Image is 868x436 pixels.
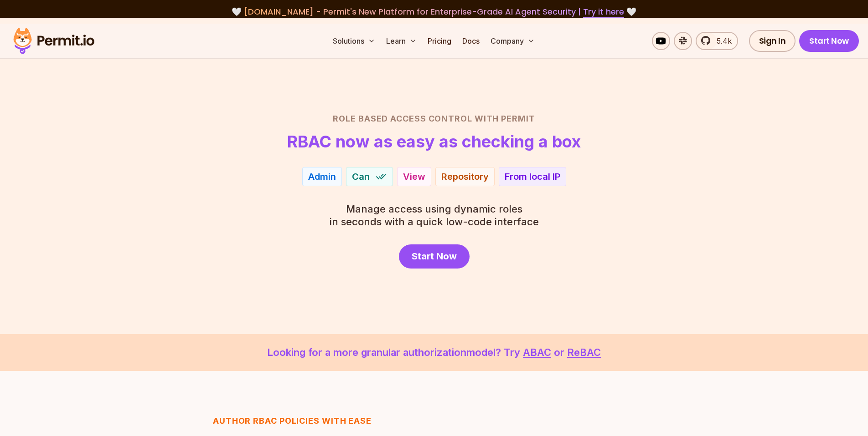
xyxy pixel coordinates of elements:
[475,112,535,125] span: with Permit
[22,345,846,360] p: Looking for a more granular authorization model? Try or
[329,32,379,50] button: Solutions
[244,6,624,17] span: [DOMAIN_NAME] - Permit's New Platform for Enterprise-Grade AI Agent Security |
[9,25,98,56] img: Permit logo
[424,32,455,50] a: Pricing
[711,35,732,46] span: 5.4k
[330,203,539,215] span: Manage access using dynamic roles
[459,32,483,50] a: Docs
[330,203,539,228] p: in seconds with a quick low-code interface
[403,170,425,183] div: View
[399,244,470,269] a: Start Now
[523,346,551,358] a: ABAC
[287,132,581,151] h1: RBAC now as easy as checking a box
[567,346,601,358] a: ReBAC
[799,30,859,52] a: Start Now
[487,32,538,50] button: Company
[382,32,420,50] button: Learn
[505,170,560,183] div: From local IP
[583,6,624,18] a: Try it here
[352,170,370,183] span: Can
[696,32,738,50] a: 5.4k
[213,415,462,427] h3: Author RBAC POLICIES with EASE
[441,170,489,183] div: Repository
[749,30,796,52] a: Sign In
[115,112,753,125] h2: Role Based Access Control
[22,5,846,18] div: 🤍 🤍
[412,250,457,263] span: Start Now
[308,170,336,183] div: Admin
